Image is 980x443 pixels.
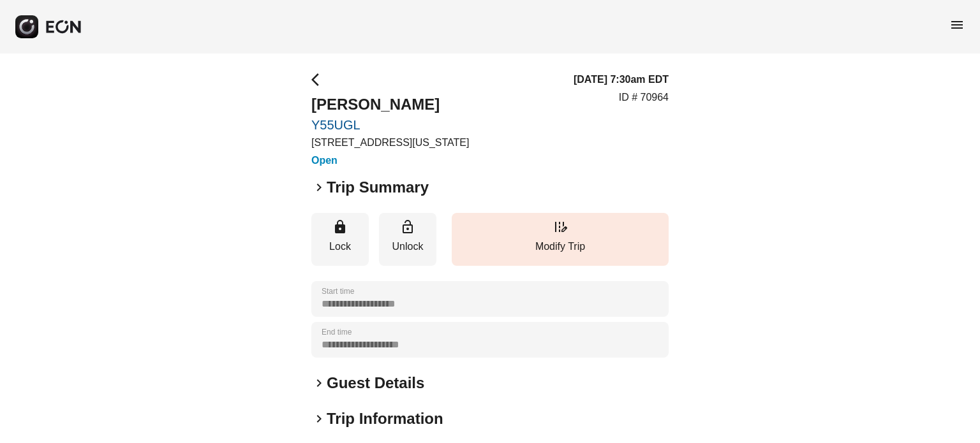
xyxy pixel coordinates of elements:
[379,213,436,266] button: Unlock
[311,213,369,266] button: Lock
[385,239,430,254] p: Unlock
[619,90,669,105] p: ID # 70964
[327,177,429,198] h2: Trip Summary
[400,219,415,235] span: lock_open
[452,213,669,266] button: Modify Trip
[311,153,469,168] h3: Open
[311,117,469,133] a: Y55UGL
[327,373,424,393] h2: Guest Details
[332,219,348,235] span: lock
[327,409,443,429] h2: Trip Information
[311,135,469,150] p: [STREET_ADDRESS][US_STATE]
[458,239,662,254] p: Modify Trip
[553,219,568,235] span: edit_road
[574,72,669,87] h3: [DATE] 7:30am EDT
[311,72,327,87] span: arrow_back_ios
[318,239,362,254] p: Lock
[311,411,327,426] span: keyboard_arrow_right
[311,94,469,115] h2: [PERSON_NAME]
[311,180,327,195] span: keyboard_arrow_right
[311,375,327,391] span: keyboard_arrow_right
[949,17,965,33] span: menu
